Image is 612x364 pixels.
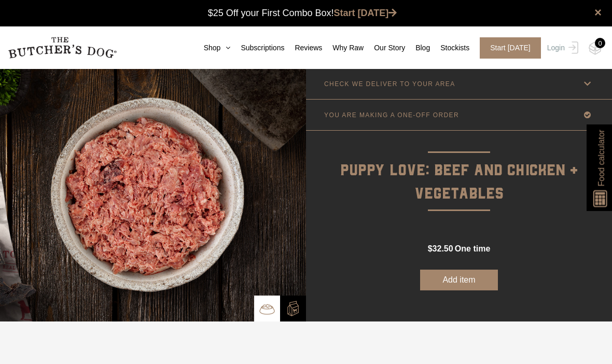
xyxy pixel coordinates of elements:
[430,43,469,53] a: Stockists
[364,43,405,53] a: Our Story
[594,6,602,19] a: close
[595,38,605,48] div: 0
[433,244,453,253] span: 32.50
[285,301,301,316] img: TBD_Build-A-Box-2.png
[259,301,275,317] img: TBD_Bowl.png
[193,43,231,53] a: Shop
[480,37,541,59] span: Start [DATE]
[455,244,490,253] span: one time
[334,8,397,18] a: Start [DATE]
[306,131,612,206] p: Puppy Love: Beef and Chicken + Vegetables
[469,37,545,59] a: Start [DATE]
[589,41,602,55] img: TBD_Cart-Empty.png
[322,43,364,53] a: Why Raw
[306,100,612,130] a: YOU ARE MAKING A ONE-OFF ORDER
[230,43,284,53] a: Subscriptions
[284,43,322,53] a: Reviews
[405,43,430,53] a: Blog
[324,111,459,119] p: YOU ARE MAKING A ONE-OFF ORDER
[420,270,498,290] button: Add item
[595,130,607,186] span: Food calculator
[306,68,612,99] a: CHECK WE DELIVER TO YOUR AREA
[324,80,455,88] p: CHECK WE DELIVER TO YOUR AREA
[428,244,433,253] span: $
[545,37,578,59] a: Login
